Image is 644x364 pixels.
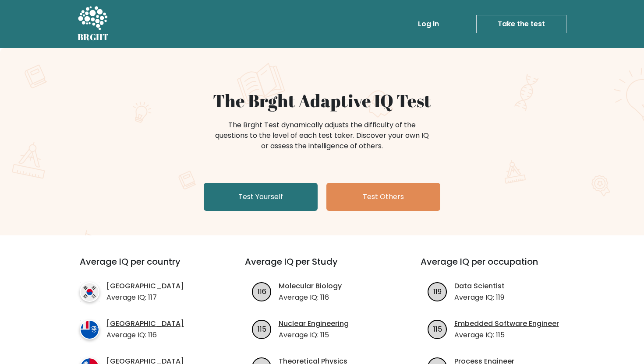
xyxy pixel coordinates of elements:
[80,256,213,277] h3: Average IQ per country
[106,281,184,291] a: [GEOGRAPHIC_DATA]
[257,286,266,296] text: 116
[454,318,559,329] a: Embedded Software Engineer
[106,292,184,303] p: Average IQ: 117
[433,324,442,334] text: 115
[279,281,342,291] a: Molecular Biology
[476,15,566,33] a: Take the test
[421,256,575,277] h3: Average IQ per occupation
[279,330,349,340] p: Average IQ: 115
[80,320,99,339] img: country
[212,120,432,151] div: The Brght Test dynamically adjusts the difficulty of the questions to the level of each test take...
[80,282,99,302] img: country
[414,15,442,33] a: Log in
[257,324,266,334] text: 115
[326,183,440,211] a: Test Others
[454,281,505,291] a: Data Scientist
[279,292,342,303] p: Average IQ: 116
[78,32,109,42] h5: BRGHT
[245,256,400,277] h3: Average IQ per Study
[454,292,505,303] p: Average IQ: 119
[454,330,559,340] p: Average IQ: 115
[279,318,349,329] a: Nuclear Engineering
[106,330,184,340] p: Average IQ: 116
[108,90,536,111] h1: The Brght Adaptive IQ Test
[106,318,184,329] a: [GEOGRAPHIC_DATA]
[204,183,318,211] a: Test Yourself
[78,3,109,45] a: BRGHT
[433,286,442,296] text: 119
